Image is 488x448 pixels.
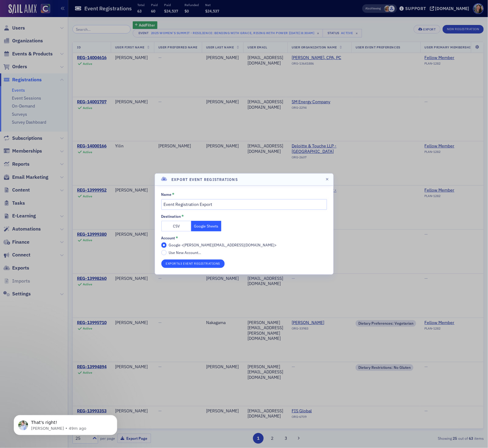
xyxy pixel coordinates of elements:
span: Google <[PERSON_NAME][EMAIL_ADDRESS][DOMAIN_NAME]> [169,242,276,247]
button: Export63 Event Registrations [161,259,225,268]
abbr: This field is required [181,214,184,218]
button: CSV [161,221,191,231]
span: Use New Account... [169,250,201,255]
h4: Export Event Registrations [171,177,238,182]
iframe: Intercom notifications message [5,402,126,445]
button: Google Sheets [191,221,221,231]
div: Account [161,236,175,240]
input: Google <[PERSON_NAME][EMAIL_ADDRESS][DOMAIN_NAME]> [161,242,167,248]
input: Use New Account... [161,250,167,256]
div: Name [161,192,172,197]
div: Destination [161,214,181,219]
abbr: This field is required [176,236,178,240]
abbr: This field is required [172,192,174,196]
